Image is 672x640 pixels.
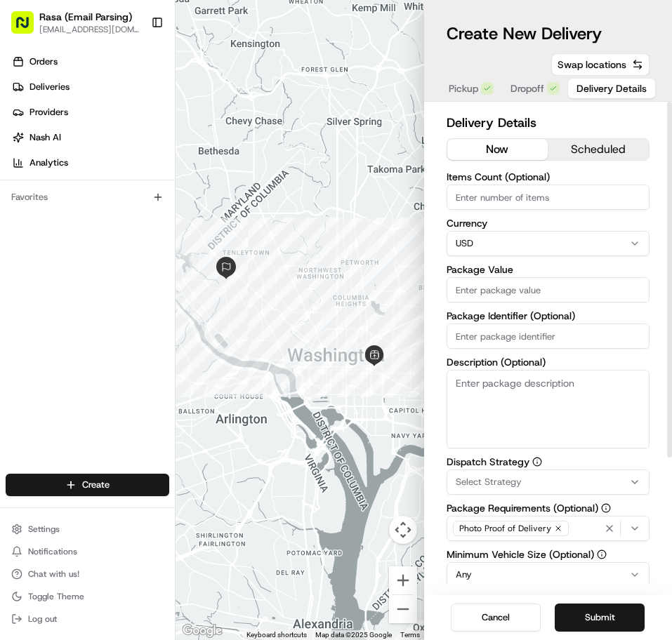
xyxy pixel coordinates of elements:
span: Notifications [28,546,77,557]
button: now [447,139,548,160]
span: • [117,255,121,267]
a: Open this area in Google Maps (opens a new window) [179,622,225,640]
button: Cancel [451,604,541,632]
a: Analytics [6,152,175,174]
input: Clear [37,91,232,105]
a: Deliveries [6,76,175,98]
button: Map camera controls [389,516,417,544]
span: [PERSON_NAME] [44,255,114,267]
span: Map data ©2025 Google [315,631,392,639]
div: We're available if you need us! [63,148,193,159]
label: Items Count (Optional) [447,172,650,182]
img: 9188753566659_6852d8bf1fb38e338040_72.png [29,134,55,159]
input: Enter package identifier [447,324,650,349]
button: Keyboard shortcuts [246,630,307,640]
button: Submit [555,604,645,632]
span: [DATE] [124,255,153,267]
button: Rasa (Email Parsing)[EMAIL_ADDRESS][DOMAIN_NAME] [6,6,145,39]
a: Terms (opens in new tab) [400,631,420,639]
span: Nash AI [29,131,61,144]
button: Dispatch Strategy [532,457,542,467]
button: Log out [6,609,169,629]
label: Package Identifier (Optional) [447,311,650,321]
a: 📗Knowledge Base [8,308,113,333]
a: Nash AI [6,126,175,149]
button: Minimum Vehicle Size (Optional) [597,549,607,559]
button: Notifications [6,542,169,561]
span: Photo Proof of Delivery [459,523,551,534]
span: Dropoff [510,81,544,95]
span: API Documentation [133,314,225,328]
button: Start new chat [239,138,256,155]
span: Select Strategy [456,476,522,488]
span: Toggle Theme [28,591,84,602]
div: 📗 [14,315,25,326]
div: Past conversations [14,182,94,194]
label: Currency [447,218,650,228]
button: Create [6,474,169,496]
h2: Delivery Details [447,113,650,133]
span: Create [82,479,110,491]
button: Package Requirements (Optional) [601,503,611,513]
a: Orders [6,51,175,73]
label: Description (Optional) [447,357,650,367]
button: See all [218,180,256,196]
button: scheduled [548,139,649,160]
label: Package Value [447,265,650,274]
span: Analytics [29,156,68,169]
span: Deliveries [29,81,70,93]
div: Favorites [6,186,169,208]
button: Swap locations [551,53,650,76]
p: Welcome 👋 [14,56,256,79]
img: Google [179,622,225,640]
span: Klarizel Pensader [44,218,116,229]
a: Powered byPylon [99,347,170,359]
span: Knowledge Base [28,314,107,328]
label: Dispatch Strategy [447,457,650,467]
button: Rasa (Email Parsing) [39,10,132,24]
span: Providers [29,106,68,119]
span: Log out [28,613,57,625]
img: 1736555255976-a54dd68f-1ca7-489b-9aae-adbdc363a1c4 [14,134,39,159]
button: Zoom out [389,595,417,623]
input: Enter package value [447,277,650,302]
button: Toggle Theme [6,587,169,606]
span: [DATE] [126,218,155,229]
label: Package Requirements (Optional) [447,503,650,513]
button: Zoom in [389,566,417,594]
img: 1736555255976-a54dd68f-1ca7-489b-9aae-adbdc363a1c4 [28,256,39,267]
span: Settings [28,524,60,535]
span: Pylon [140,348,170,359]
img: Klarizel Pensader [14,204,37,227]
span: • [119,218,124,229]
span: Swap locations [558,58,626,72]
span: Pickup [449,81,478,95]
button: [EMAIL_ADDRESS][DOMAIN_NAME] [39,24,140,35]
button: Select Strategy [447,469,650,495]
button: Photo Proof of Delivery [447,516,650,541]
input: Enter number of items [447,185,650,210]
span: Orders [29,55,58,68]
img: Nash [14,14,42,42]
button: Settings [6,519,169,539]
img: Liam S. [14,242,37,265]
button: Chat with us! [6,564,169,584]
span: Delivery Details [577,81,647,95]
label: Minimum Vehicle Size (Optional) [447,549,650,559]
img: 1736555255976-a54dd68f-1ca7-489b-9aae-adbdc363a1c4 [28,218,39,229]
a: 💻API Documentation [113,308,231,333]
div: Start new chat [63,134,230,148]
div: 💻 [119,315,130,326]
a: Providers [6,101,175,124]
span: Chat with us! [28,568,79,580]
h1: Create New Delivery [447,22,602,45]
